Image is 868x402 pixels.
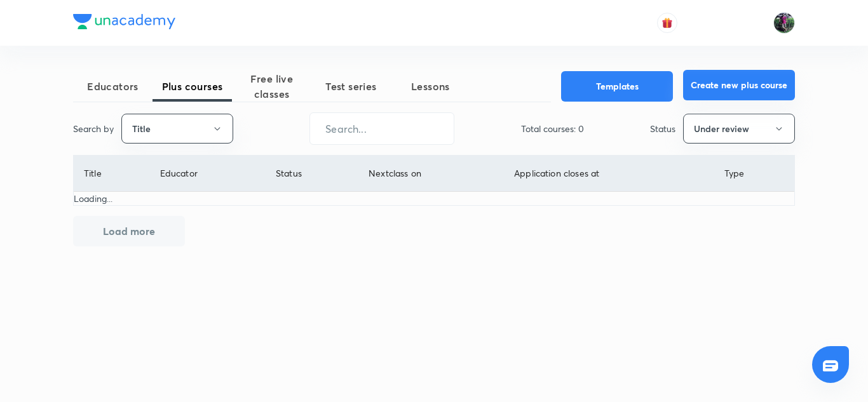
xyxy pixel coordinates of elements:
[358,156,504,192] th: Next class on
[74,156,149,192] th: Title
[561,71,673,102] button: Templates
[311,79,391,94] span: Test series
[714,156,794,192] th: Type
[391,79,470,94] span: Lessons
[73,122,114,135] p: Search by
[310,112,454,145] input: Search...
[657,13,677,33] button: avatar
[232,71,311,102] span: Free live classes
[683,70,795,100] button: Create new plus course
[149,156,265,192] th: Educator
[73,79,153,94] span: Educators
[504,156,714,192] th: Application closes at
[121,114,233,144] button: Title
[73,216,185,246] button: Load more
[521,122,584,135] p: Total courses: 0
[650,122,675,135] p: Status
[773,12,795,34] img: Ravishekhar Kumar
[73,14,175,29] img: Company Logo
[661,17,673,29] img: avatar
[683,114,795,144] button: Under review
[74,192,794,205] p: Loading...
[153,79,232,94] span: Plus courses
[265,156,358,192] th: Status
[73,14,175,32] a: Company Logo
